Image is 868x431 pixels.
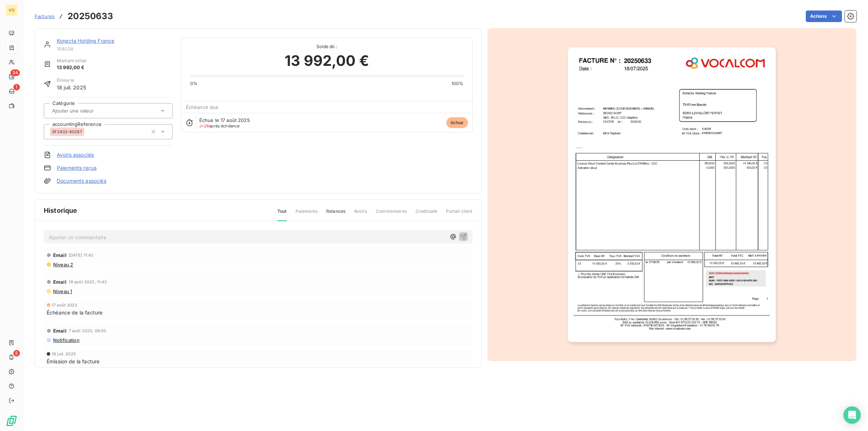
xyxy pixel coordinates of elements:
[69,280,107,284] span: 19 août 2025, 11:43
[44,206,77,215] span: Historique
[52,352,76,356] span: 18 juil. 2025
[199,123,209,128] span: J+26
[199,124,240,128] span: après échéance
[68,10,113,23] h3: 20250633
[57,46,173,52] span: 104038
[13,84,20,90] span: 1
[52,303,77,307] span: 17 août 2025
[35,13,55,20] a: Factures
[451,80,464,87] span: 100%
[295,208,318,220] span: Paiements
[186,104,219,110] span: Échéance due
[190,80,197,87] span: 0%
[277,208,287,221] span: Tout
[53,252,67,258] span: Email
[47,309,102,316] span: Échéance de la facture
[285,50,369,72] span: 13 992,00 €
[13,350,20,356] span: 5
[10,69,20,76] span: 34
[57,177,106,185] a: Documents associés
[416,208,438,220] span: Creditsafe
[446,117,468,128] span: échue
[69,329,106,333] span: 7 août 2025, 08:50
[51,107,124,114] input: Ajouter une valeur
[47,358,99,365] span: Émission de la facture
[354,208,367,220] span: Avoirs
[568,47,776,342] img: invoice_thumbnail
[376,208,407,220] span: Commentaires
[199,117,250,123] span: Échue le 17 août 2025
[326,208,345,220] span: Relances
[190,43,464,50] span: Solde dû :
[806,10,842,22] button: Actions
[843,406,861,424] div: Open Intercom Messenger
[57,151,94,159] a: Avoirs associés
[52,262,73,267] span: Niveau 2
[57,38,114,44] a: Konecta Holding France
[52,288,72,294] span: Niveau 1
[57,64,86,71] span: 13 992,00 €
[446,208,472,220] span: Portail client
[35,13,55,19] span: Factures
[52,130,82,134] span: SF2402-60287
[57,164,97,172] a: Paiements reçus
[6,4,17,16] div: VO
[57,77,86,84] span: Émise le
[53,328,67,334] span: Email
[52,337,80,343] span: Notification
[6,415,17,427] img: Logo LeanPay
[57,58,86,64] span: Montant initial
[69,253,94,257] span: [DATE] 11:42
[57,84,86,91] span: 18 juil. 2025
[53,279,67,285] span: Email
